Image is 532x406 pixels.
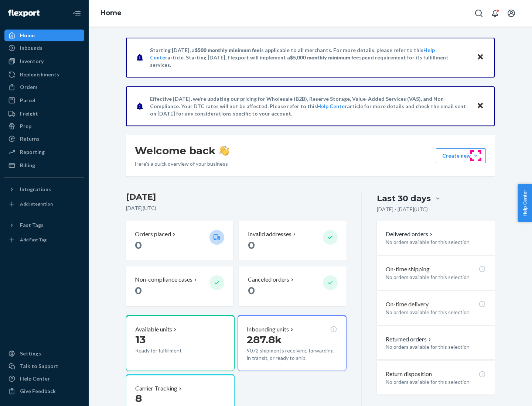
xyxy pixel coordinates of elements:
[4,183,84,195] button: Integrations
[4,373,84,385] a: Help Center
[4,133,84,145] a: Returns
[436,148,486,163] button: Create new
[150,95,470,117] p: Effective [DATE], we're updating our pricing for Wholesale (B2B), Reserve Storage, Value-Added Se...
[135,392,142,405] span: 8
[135,333,146,346] span: 13
[386,370,432,378] p: Return disposition
[126,221,233,261] button: Orders placed 0
[239,266,346,306] button: Canceled orders 0
[20,201,53,207] div: Add Integration
[471,6,486,21] button: Open Search Box
[4,120,84,132] a: Prep
[20,97,35,104] div: Parcel
[239,221,346,261] button: Invalid addresses 0
[100,9,122,17] a: Home
[386,343,486,351] p: No orders available for this selection
[4,30,84,41] a: Home
[135,230,171,238] p: Orders placed
[20,362,58,370] div: Talk to Support
[238,315,346,371] button: Inbounding units287.8k9072 shipments receiving, forwarding, in transit, or ready to ship
[135,239,142,251] span: 0
[4,81,84,93] a: Orders
[20,186,51,193] div: Integrations
[69,6,84,21] button: Close Navigation
[135,275,192,284] p: Non-compliance cases
[248,284,255,297] span: 0
[20,388,56,395] div: Give Feedback
[135,284,142,297] span: 0
[8,10,40,17] img: Flexport logo
[126,315,235,371] button: Available units13Ready for fulfillment
[126,204,347,212] p: [DATE] ( UTC )
[126,191,347,203] h3: [DATE]
[20,44,42,52] div: Inbounds
[150,47,470,69] p: Starting [DATE], a is applicable to all merchants. For more details, please refer to this article...
[4,385,84,397] button: Give Feedback
[377,206,428,213] p: [DATE] - [DATE] ( UTC )
[4,159,84,171] a: Billing
[4,94,84,106] a: Parcel
[386,265,430,273] p: On-time shipping
[290,54,359,61] span: $5,000 monthly minimum fee
[195,47,260,53] span: $500 monthly minimum fee
[20,71,59,78] div: Replenishments
[386,335,433,344] button: Returned orders
[20,375,50,382] div: Help Center
[518,184,532,222] button: Help Center
[4,69,84,80] a: Replenishments
[219,145,229,156] img: hand-wave emoji
[20,162,35,169] div: Billing
[4,219,84,231] button: Fast Tags
[247,325,289,334] p: Inbounding units
[386,300,429,309] p: On-time delivery
[386,230,434,238] button: Delivered orders
[475,101,485,111] button: Close
[20,237,47,243] div: Add Fast Tag
[135,144,229,157] h1: Welcome back
[4,108,84,120] a: Freight
[247,347,337,362] p: 9072 shipments receiving, forwarding, in transit, or ready to ship
[135,347,204,354] p: Ready for fulfillment
[248,275,289,284] p: Canceled orders
[248,239,255,251] span: 0
[504,6,519,21] button: Open account menu
[386,378,486,386] p: No orders available for this selection
[20,123,31,130] div: Prep
[475,52,485,63] button: Close
[4,348,84,359] a: Settings
[386,309,486,316] p: No orders available for this selection
[386,238,486,246] p: No orders available for this selection
[126,266,233,306] button: Non-compliance cases 0
[4,146,84,158] a: Reporting
[20,32,35,39] div: Home
[488,6,502,21] button: Open notifications
[135,160,229,168] p: Here’s a quick overview of your business
[4,234,84,246] a: Add Fast Tag
[377,193,431,204] div: Last 30 days
[20,110,38,117] div: Freight
[386,273,486,281] p: No orders available for this selection
[20,148,45,156] div: Reporting
[4,360,84,372] a: Talk to Support
[4,198,84,210] a: Add Integration
[317,103,347,109] a: Help Center
[20,58,44,65] div: Inventory
[20,83,38,91] div: Orders
[135,325,172,334] p: Available units
[20,221,44,229] div: Fast Tags
[4,55,84,67] a: Inventory
[247,333,282,346] span: 287.8k
[20,350,41,357] div: Settings
[4,42,84,54] a: Inbounds
[248,230,291,238] p: Invalid addresses
[95,3,127,24] ol: breadcrumbs
[135,384,177,393] p: Carrier Tracking
[20,135,40,142] div: Returns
